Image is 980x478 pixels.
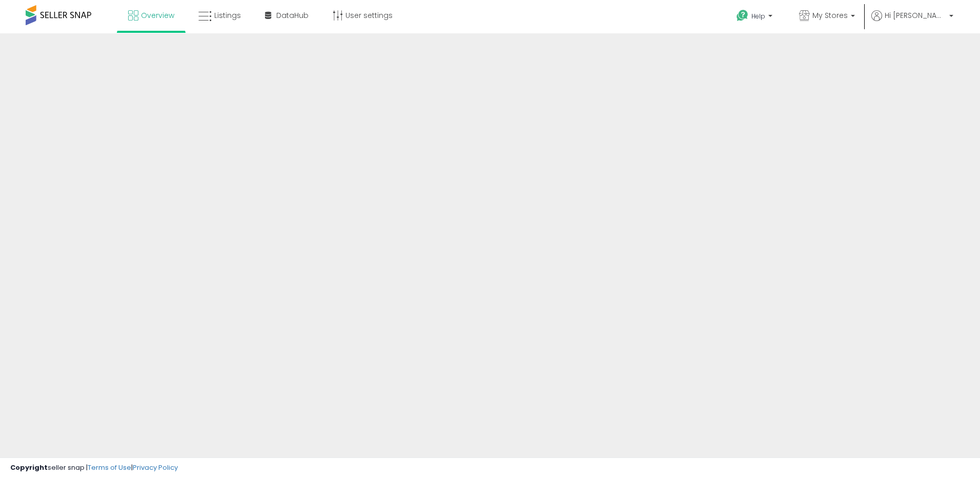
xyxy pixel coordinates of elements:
span: Listings [214,10,241,21]
span: DataHub [276,10,309,21]
span: Overview [141,10,174,21]
span: My Stores [812,10,848,21]
a: Hi [PERSON_NAME] [871,10,953,33]
a: Help [728,2,783,33]
i: Get Help [736,9,749,22]
span: Hi [PERSON_NAME] [885,10,946,21]
span: Help [751,12,765,21]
